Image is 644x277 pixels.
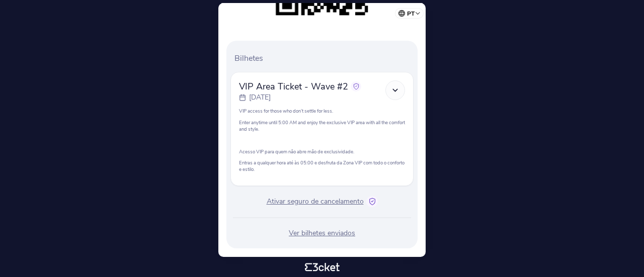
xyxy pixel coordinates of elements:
[230,228,414,238] div: Ver bilhetes enviados
[267,197,364,207] span: Ativar seguro de cancelamento
[239,80,361,93] span: VIP Area Ticket - Wave #2
[239,119,405,132] p: Enter anytime until 5:00 AM and enjoy the exclusive VIP area with all the comfort and style.
[239,148,405,155] p: Acesso VIP para quem não abre mão de exclusividade.
[234,53,414,64] p: Bilhetes
[239,108,405,114] p: VIP access for those who don’t settle for less.
[249,93,271,103] p: [DATE]
[239,159,405,172] p: Entras a qualquer hora até às 05:00 e desfruta da Zona VIP com todo o conforto e estilo.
